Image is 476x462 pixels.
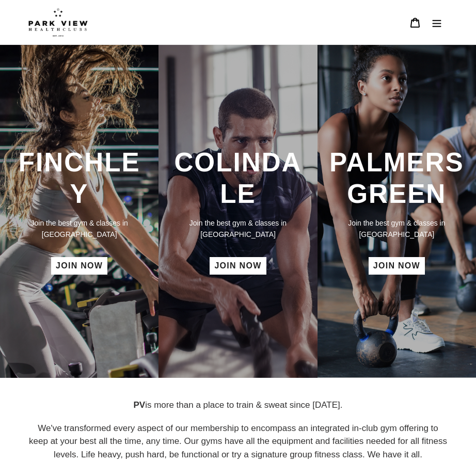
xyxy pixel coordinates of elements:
[169,147,307,210] h3: COLINDALE
[369,257,425,275] a: JOIN NOW: Palmers Green Membership
[328,147,466,210] h3: PALMERS GREEN
[28,422,448,461] p: We've transformed every aspect of our membership to encompass an integrated in-club gym offering ...
[328,217,466,240] p: Join the best gym & classes in [GEOGRAPHIC_DATA]
[28,399,448,412] p: is more than a place to train & sweat since [DATE].
[133,400,145,410] strong: PV
[210,257,266,275] a: JOIN NOW: Colindale Membership
[426,11,448,34] button: Menu
[169,217,307,240] p: Join the best gym & classes in [GEOGRAPHIC_DATA]
[10,217,148,240] p: Join the best gym & classes in [GEOGRAPHIC_DATA]
[51,257,107,275] a: JOIN NOW: Finchley Membership
[28,8,88,37] img: Park view health clubs is a gym near you.
[10,147,148,210] h3: FINCHLEY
